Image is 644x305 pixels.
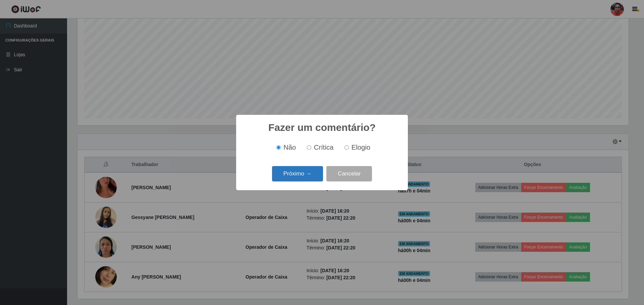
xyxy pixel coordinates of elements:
input: Crítica [307,145,311,150]
span: Crítica [314,144,334,151]
span: Elogio [352,144,370,151]
h2: Fazer um comentário? [268,122,376,134]
input: Elogio [344,145,349,150]
span: Não [283,144,296,151]
button: Cancelar [326,166,372,182]
button: Próximo → [272,166,323,182]
input: Não [276,145,281,150]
